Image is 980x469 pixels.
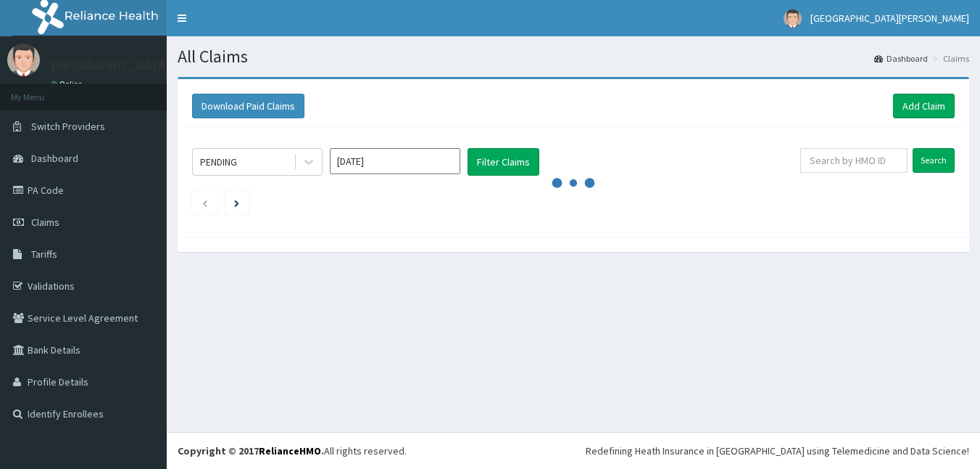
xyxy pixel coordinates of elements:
input: Search [913,148,955,173]
h1: All Claims [178,47,969,66]
div: PENDING [200,155,237,169]
a: Add Claim [893,94,955,118]
svg: audio-loading [552,161,595,205]
button: Filter Claims [468,148,539,176]
footer: All rights reserved. [167,432,980,469]
img: User Image [784,9,802,28]
div: Redefining Heath Insurance in [GEOGRAPHIC_DATA] using Telemedicine and Data Science! [586,444,969,458]
span: [GEOGRAPHIC_DATA][PERSON_NAME] [810,12,969,25]
a: RelianceHMO [259,444,321,457]
input: Select Month and Year [330,148,460,174]
span: Tariffs [31,248,57,261]
strong: Copyright © 2017 . [178,444,324,457]
a: Online [51,79,86,89]
span: Dashboard [31,152,78,165]
button: Download Paid Claims [192,94,304,118]
img: User Image [7,44,40,76]
input: Search by HMO ID [800,148,908,173]
a: Next page [234,196,239,209]
span: Claims [31,216,59,229]
a: Dashboard [874,52,928,65]
a: Previous page [202,196,208,209]
li: Claims [929,52,969,65]
p: [GEOGRAPHIC_DATA][PERSON_NAME] [51,59,265,72]
span: Switch Providers [31,120,105,133]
